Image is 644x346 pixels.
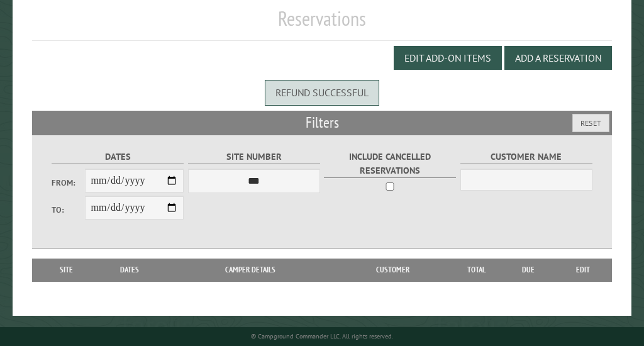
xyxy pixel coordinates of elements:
[504,46,612,70] button: Add a Reservation
[94,259,166,281] th: Dates
[32,6,612,41] h1: Reservations
[32,111,612,135] h2: Filters
[188,150,320,164] label: Site Number
[335,259,451,281] th: Customer
[394,46,502,70] button: Edit Add-on Items
[502,259,555,281] th: Due
[460,150,592,164] label: Customer Name
[265,80,379,105] div: Refund successful
[52,177,85,189] label: From:
[52,204,85,216] label: To:
[52,150,184,164] label: Dates
[452,259,502,281] th: Total
[572,114,609,132] button: Reset
[251,332,393,340] small: © Campground Commander LLC. All rights reserved.
[324,150,456,177] label: Include Cancelled Reservations
[166,259,335,281] th: Camper Details
[555,259,612,281] th: Edit
[38,259,94,281] th: Site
